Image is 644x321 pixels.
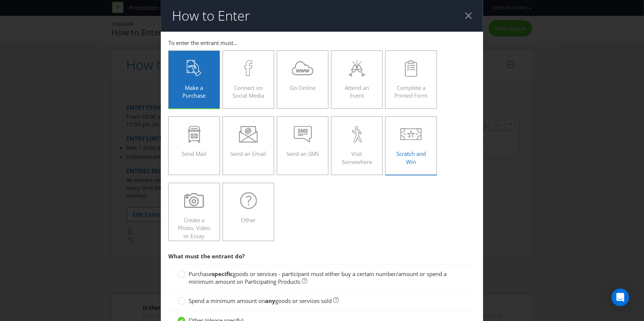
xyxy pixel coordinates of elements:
span: Other [241,216,256,224]
span: Attend an Event [345,84,369,99]
span: Purchase [189,270,212,278]
span: What must the entrant do? [168,252,245,260]
span: Spend a minimum amount on [189,297,265,304]
span: To enter the entrant must... [168,39,238,46]
span: Go Online [290,84,316,91]
div: Open Intercom Messenger [612,289,629,306]
h2: How to Enter [172,8,250,23]
span: Connect on Social Media [233,84,264,99]
span: Scratch and Win [396,150,426,165]
span: goods or services sold [275,297,332,304]
span: Create a Photo, Video or Essay [178,216,210,240]
span: Visit Somewhere [342,150,372,165]
span: goods or services - participant must either buy a certain number/amount or spend a minimum amount... [189,270,447,285]
span: Complete a Printed Form [395,84,428,99]
span: Make a Purchase [183,84,206,99]
span: Send Mail [182,150,207,157]
span: Send an Email [231,150,266,157]
strong: any [265,297,275,304]
span: Send an SMS [286,150,319,157]
strong: specific [212,270,233,278]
